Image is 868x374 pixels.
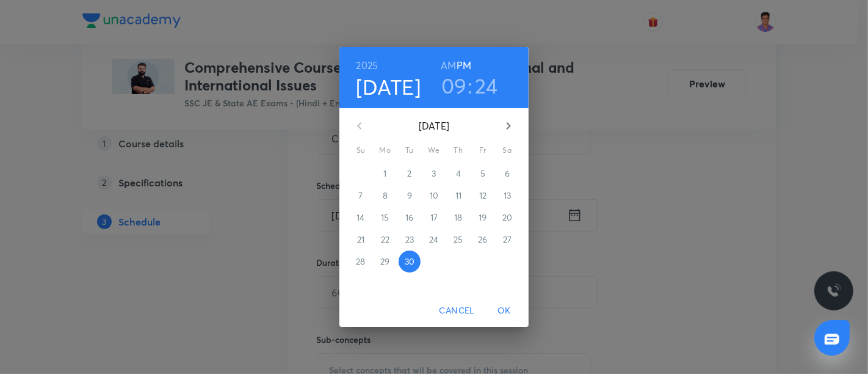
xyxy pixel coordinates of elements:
span: Sa [496,144,518,156]
p: [DATE] [374,119,494,133]
span: Fr [472,144,494,156]
button: Cancel [435,299,480,322]
button: OK [485,299,524,322]
button: 09 [441,73,467,98]
button: PM [457,57,471,74]
button: 24 [476,73,498,98]
span: Cancel [439,303,475,318]
span: Mo [374,144,396,156]
button: 2025 [356,57,378,74]
span: Tu [399,144,421,156]
button: AM [441,57,456,74]
span: OK [490,303,519,318]
h3: : [468,73,472,98]
p: 30 [405,255,414,268]
span: Th [447,144,469,156]
button: [DATE] [356,74,421,100]
span: We [423,144,445,156]
button: 30 [399,251,421,273]
span: Su [350,144,372,156]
